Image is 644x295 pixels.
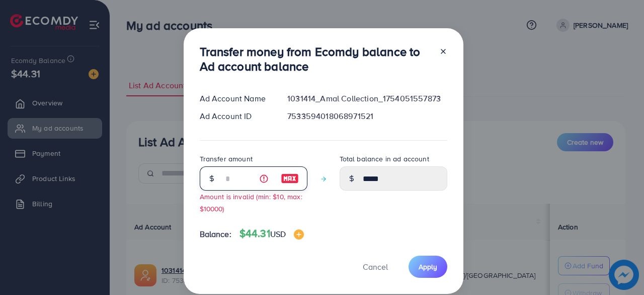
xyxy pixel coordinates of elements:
[281,172,299,185] img: image
[200,192,302,213] small: Amount is invalid (min: $10, max: $10000)
[192,93,280,104] div: Ad Account Name
[200,44,431,74] h3: Transfer money from Ecomdy balance to Ad account balance
[239,227,304,240] h4: $44.31
[363,261,388,272] span: Cancel
[294,229,304,240] img: image
[200,228,231,240] span: Balance:
[409,256,447,277] button: Apply
[419,262,437,272] span: Apply
[200,154,253,164] label: Transfer amount
[279,110,455,122] div: 7533594018068971521
[279,93,455,104] div: 1031414_Amal Collection_1754051557873
[340,154,429,164] label: Total balance in ad account
[192,110,280,122] div: Ad Account ID
[350,256,400,277] button: Cancel
[270,228,286,240] span: USD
